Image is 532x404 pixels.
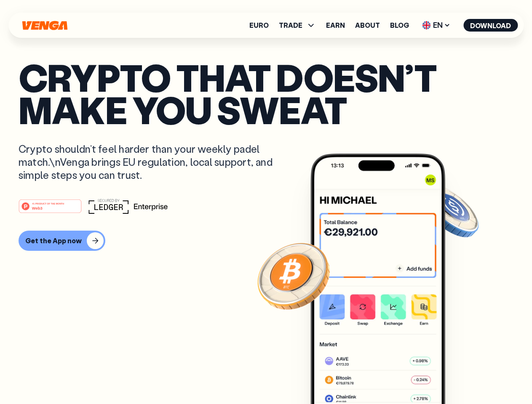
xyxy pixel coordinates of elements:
img: USDC coin [420,181,481,242]
p: Crypto that doesn’t make you sweat [19,61,513,125]
span: TRADE [279,20,316,30]
span: EN [419,19,453,32]
a: Blog [390,22,409,29]
img: flag-uk [422,21,430,29]
a: Euro [249,22,269,29]
a: Earn [326,22,345,29]
div: Get the App now [25,237,82,245]
tspan: Web3 [32,205,43,210]
span: TRADE [279,22,302,29]
tspan: #1 PRODUCT OF THE MONTH [32,202,64,205]
a: #1 PRODUCT OF THE MONTHWeb3 [19,204,82,215]
button: Get the App now [19,231,105,251]
p: Crypto shouldn’t feel harder than your weekly padel match.\nVenga brings EU regulation, local sup... [19,142,285,182]
svg: Home [21,21,68,30]
a: Get the App now [19,231,513,251]
img: Bitcoin [256,238,331,314]
a: About [355,22,380,29]
button: Download [463,19,518,32]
